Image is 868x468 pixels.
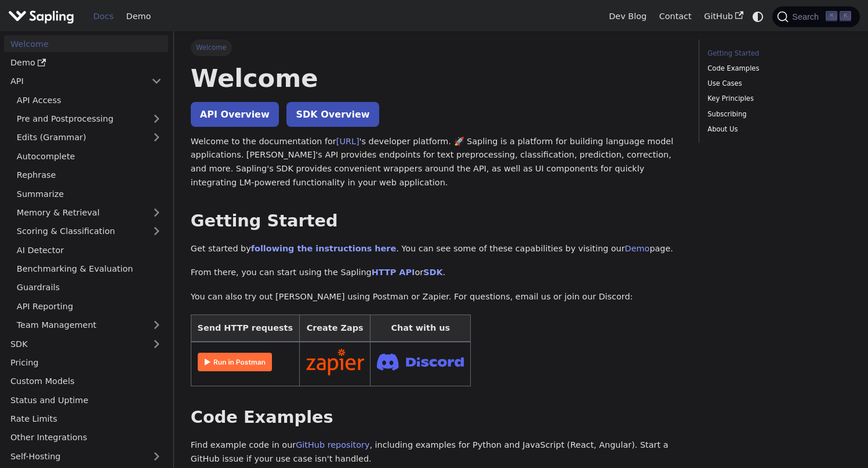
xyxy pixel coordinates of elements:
button: Collapse sidebar category 'API' [145,73,168,90]
img: Connect in Zapier [306,349,364,375]
a: HTTP API [372,268,415,277]
p: From there, you can start using the Sapling or . [191,266,682,280]
a: API Access [10,92,168,108]
a: Demo [120,8,157,25]
img: Join Discord [377,350,464,374]
button: Switch between dark and light mode (currently system mode) [750,8,767,25]
a: Status and Uptime [4,392,168,408]
a: Demo [625,244,650,253]
img: Sapling.ai [8,8,74,25]
a: Guardrails [10,279,168,296]
a: Self-Hosting [4,448,168,465]
a: Pre and Postprocessing [10,111,168,127]
a: SDK [423,268,442,277]
kbd: ⌘ [826,11,837,21]
kbd: K [840,11,851,21]
a: SDK Overview [286,102,379,127]
a: AI Detector [10,242,168,258]
p: Find example code in our , including examples for Python and JavaScript (React, Angular). Start a... [191,438,682,466]
a: Scoring & Classification [10,223,168,240]
button: Search (Command+K) [772,6,859,27]
a: Contact [653,8,698,25]
a: Code Examples [707,63,847,74]
th: Chat with us [371,315,471,342]
a: Key Principles [707,93,847,104]
a: Pricing [4,354,168,371]
th: Create Zaps [299,315,371,342]
a: Memory & Retrieval [10,204,168,221]
a: Rephrase [10,167,168,184]
a: Custom Models [4,373,168,390]
a: Subscribing [707,109,847,120]
button: Expand sidebar category 'SDK' [145,335,168,352]
a: Demo [4,54,168,71]
a: API [4,73,145,90]
a: SDK [4,335,145,352]
p: Get started by . You can see some of these capabilities by visiting our page. [191,242,682,256]
a: Getting Started [707,48,847,59]
h1: Welcome [191,63,682,94]
a: Team Management [10,317,168,334]
span: Search [789,12,826,21]
a: [URL] [336,137,359,146]
h2: Code Examples [191,407,682,428]
a: Dev Blog [602,8,652,25]
a: API Reporting [10,298,168,315]
a: Edits (Grammar) [10,129,168,146]
p: Welcome to the documentation for 's developer platform. 🚀 Sapling is a platform for building lang... [191,135,682,190]
a: Autocomplete [10,148,168,164]
a: Welcome [4,35,168,52]
th: Send HTTP requests [191,315,299,342]
a: Docs [87,8,120,25]
a: following the instructions here [251,244,396,253]
a: Use Cases [707,78,847,89]
a: Other Integrations [4,429,168,446]
h2: Getting Started [191,211,682,232]
a: About Us [707,124,847,135]
a: Benchmarking & Evaluation [10,261,168,277]
span: Welcome [191,39,232,56]
a: API Overview [191,102,279,127]
a: Sapling.ai [8,8,78,25]
a: GitHub [698,8,749,25]
img: Run in Postman [198,353,272,371]
p: You can also try out [PERSON_NAME] using Postman or Zapier. For questions, email us or join our D... [191,290,682,304]
a: Rate Limits [4,411,168,427]
a: GitHub repository [296,440,369,449]
a: Summarize [10,185,168,202]
nav: Breadcrumbs [191,39,682,56]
